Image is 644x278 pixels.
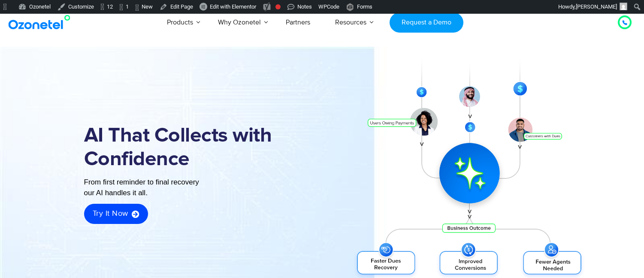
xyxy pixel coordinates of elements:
[93,209,128,218] span: Try it now
[206,8,273,36] a: Why Ozonetel
[323,8,379,36] a: Resources
[576,3,617,10] span: [PERSON_NAME]
[273,8,323,36] a: Partners
[210,3,256,10] span: Edit with Elementor
[390,12,463,33] a: Request a Demo
[275,4,281,9] div: Focus keyphrase not set
[84,124,328,171] h1: AI That Collects with Confidence
[154,8,206,36] a: Products
[84,177,328,198] div: From first reminder to final recovery our AI handles it all.
[84,204,148,224] a: Try it now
